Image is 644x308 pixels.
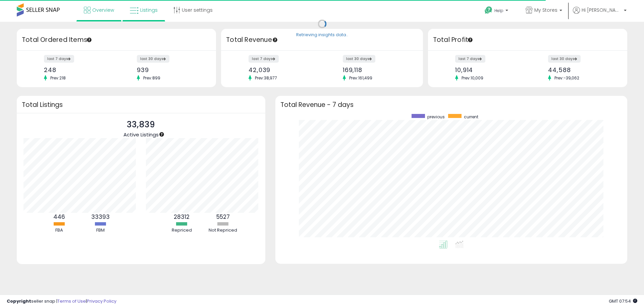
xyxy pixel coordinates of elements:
[484,6,493,14] i: Get Help
[609,298,637,304] span: 2025-08-12 07:54 GMT
[226,35,418,45] h3: Total Revenue
[53,213,65,221] b: 446
[464,114,478,120] span: current
[159,131,165,137] div: Tooltip anchor
[272,37,278,43] div: Tooltip anchor
[249,66,317,73] div: 42,039
[494,8,503,13] span: Help
[458,75,487,81] span: Prev: 10,009
[296,32,348,38] div: Retrieving insights data..
[87,298,116,304] a: Privacy Policy
[216,213,230,221] b: 5527
[548,55,581,63] label: last 30 days
[162,227,202,234] div: Repriced
[433,35,622,45] h3: Total Profit
[7,298,31,304] strong: Copyright
[252,75,280,81] span: Prev: 38,977
[203,227,243,234] div: Not Repriced
[91,213,110,221] b: 33393
[7,298,116,305] div: seller snap | |
[346,75,376,81] span: Prev: 161,499
[137,55,169,63] label: last 30 days
[44,66,111,73] div: 248
[455,55,485,63] label: last 7 days
[249,55,279,63] label: last 7 days
[22,102,260,107] h3: Total Listings
[280,102,622,107] h3: Total Revenue - 7 days
[86,37,92,43] div: Tooltip anchor
[47,75,69,81] span: Prev: 218
[343,66,411,73] div: 169,118
[343,55,375,63] label: last 30 days
[534,7,557,13] span: My Stores
[427,114,445,120] span: previous
[455,66,523,73] div: 10,914
[92,7,114,13] span: Overview
[39,227,79,234] div: FBA
[137,66,204,73] div: 939
[467,37,473,43] div: Tooltip anchor
[174,213,190,221] b: 28312
[573,7,627,22] a: Hi [PERSON_NAME]
[123,118,159,131] p: 33,839
[548,66,615,73] div: 44,588
[123,131,159,138] span: Active Listings
[140,75,164,81] span: Prev: 899
[44,55,74,63] label: last 7 days
[582,7,622,13] span: Hi [PERSON_NAME]
[57,298,86,304] a: Terms of Use
[551,75,583,81] span: Prev: -39,062
[22,35,211,45] h3: Total Ordered Items
[479,1,515,22] a: Help
[140,7,158,13] span: Listings
[80,227,120,234] div: FBM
